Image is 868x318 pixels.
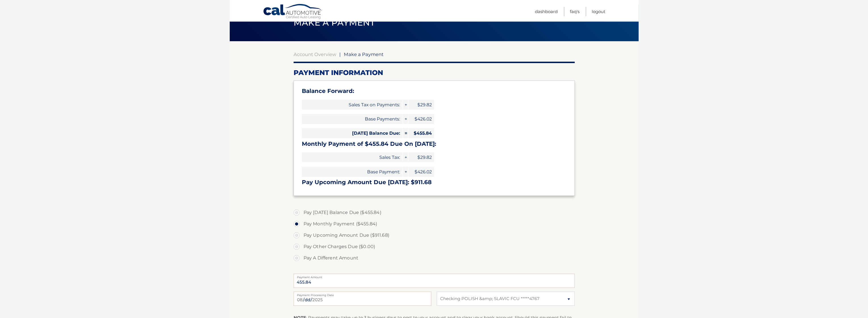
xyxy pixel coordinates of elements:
span: Make a Payment [294,17,375,28]
input: Payment Date [294,292,431,306]
span: + [403,167,408,177]
a: Logout [592,7,605,16]
span: Sales Tax: [302,152,402,162]
span: $29.82 [409,100,434,110]
label: Pay A Different Amount [294,252,575,264]
label: Pay [DATE] Balance Due ($455.84) [294,207,575,218]
input: Payment Amount [294,274,575,288]
h2: Payment Information [294,68,575,77]
span: | [339,51,341,57]
label: Pay Monthly Payment ($455.84) [294,218,575,230]
h3: Balance Forward: [302,88,566,95]
span: Base Payments: [302,114,402,124]
span: Make a Payment [344,51,384,57]
h3: Pay Upcoming Amount Due [DATE]: $911.68 [302,179,566,186]
span: $455.84 [409,128,434,138]
span: + [403,114,408,124]
label: Payment Amount [294,274,575,278]
h3: Monthly Payment of $455.84 Due On [DATE]: [302,140,566,147]
a: Dashboard [535,7,558,16]
span: $426.02 [409,167,434,177]
a: Account Overview [294,51,336,57]
a: Cal Automotive [263,4,323,20]
span: Base Payment: [302,167,402,177]
span: [DATE] Balance Due: [302,128,402,138]
span: $426.02 [409,114,434,124]
label: Pay Upcoming Amount Due ($911.68) [294,230,575,241]
span: + [403,152,408,162]
span: = [403,128,408,138]
label: Pay Other Charges Due ($0.00) [294,241,575,252]
span: Sales Tax on Payments: [302,100,402,110]
span: + [403,100,408,110]
label: Payment Processing Date [294,292,431,296]
span: $29.82 [409,152,434,162]
a: FAQ's [570,7,580,16]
